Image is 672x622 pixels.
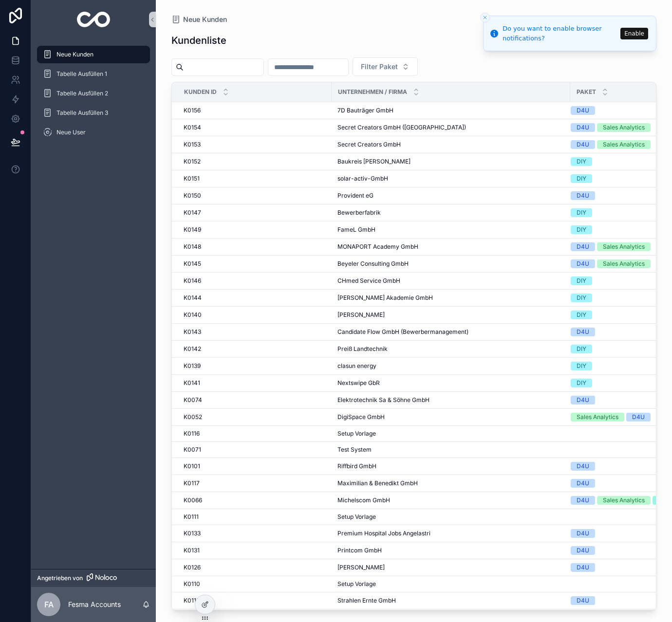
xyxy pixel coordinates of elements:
[337,396,564,404] a: Elektrotechnik Sa & Söhne GmbH
[337,564,385,571] span: [PERSON_NAME]
[603,496,645,505] div: Sales Analytics
[337,430,564,438] a: Setup Vorlage
[184,192,326,200] a: K0150
[337,107,564,114] a: 7D Bauträger GmbH
[337,277,564,285] a: CHmed Service GmbH
[56,90,108,97] span: Tabelle Ausfüllen 2
[337,446,564,454] a: Test System
[184,294,202,302] span: K0144
[184,597,326,604] a: K0115
[577,242,589,251] div: D4U
[184,446,326,454] a: K0071
[337,158,411,165] span: Baukreis [PERSON_NAME]
[184,362,326,370] a: K0139
[337,496,564,504] a: Michelscom GmbH
[337,513,564,521] a: Setup Vorlage
[337,175,388,183] span: solar-activ-GmbH
[577,293,586,302] div: DIY
[184,277,201,285] span: K0146
[337,597,564,604] a: Strahlen Ernte GmbH
[37,65,150,83] a: Tabelle Ausfüllen 1
[184,379,200,387] span: K0141
[184,88,217,96] span: Kunden ID
[184,192,201,200] span: K0150
[184,413,202,421] span: K0052
[56,109,108,117] span: Tabelle Ausfüllen 3
[184,124,326,131] a: K0154
[184,226,326,234] a: K0149
[184,564,326,571] a: K0126
[337,107,393,114] span: 7D Bauträger GmbH
[337,209,381,217] span: Bewerberfabrik
[184,597,200,604] span: K0115
[37,574,83,582] font: Angetrieben von
[184,564,201,571] span: K0126
[184,530,326,537] a: K0133
[577,596,589,605] div: D4U
[184,141,201,148] span: K0153
[337,311,564,319] a: [PERSON_NAME]
[337,413,564,421] a: DigiSpace GmbH
[184,209,201,217] span: K0147
[337,496,390,504] span: Michelscom GmbH
[184,243,326,251] a: K0148
[577,191,589,200] div: D4U
[337,124,564,131] a: Secret Creators GmbH ([GEOGRAPHIC_DATA])
[184,430,200,438] span: K0116
[577,362,586,370] div: DIY
[184,580,200,588] span: K0110
[337,175,564,183] a: solar-activ-GmbH
[577,225,586,234] div: DIY
[337,462,564,470] a: Riffbird GmbH
[184,413,326,421] a: K0052
[577,479,589,488] div: D4U
[184,311,202,319] span: K0140
[184,175,200,183] span: K0151
[184,479,326,487] a: K0117
[184,513,326,521] a: K0111
[353,57,418,76] button: Select Button
[37,46,150,63] a: Neue Kunden
[184,345,326,353] a: K0142
[337,462,376,470] span: Riffbird GmbH
[337,379,380,387] span: Nextswipe GbR
[337,141,564,148] a: Secret Creators GmbH
[577,259,589,268] div: D4U
[184,446,201,454] span: K0071
[184,462,326,470] a: K0101
[184,107,326,114] a: K0156
[56,70,107,78] span: Tabelle Ausfüllen 1
[37,124,150,141] a: Neue User
[184,328,201,336] span: K0143
[603,242,645,251] div: Sales Analytics
[184,260,326,268] a: K0145
[337,141,401,148] span: Secret Creators GmbH
[577,140,589,149] div: D4U
[337,311,385,319] span: [PERSON_NAME]
[577,462,589,471] div: D4U
[184,209,326,217] a: K0147
[337,158,564,165] a: Baukreis [PERSON_NAME]
[337,226,564,234] a: FameL GmbH
[37,104,150,122] a: Tabelle Ausfüllen 3
[337,243,418,251] span: MONAPORT Academy GmbH
[337,564,564,571] a: [PERSON_NAME]
[77,12,111,27] img: App-Logo
[184,345,201,353] span: K0142
[184,379,326,387] a: K0141
[184,328,326,336] a: K0143
[337,580,564,588] a: Setup Vorlage
[577,546,589,555] div: D4U
[184,396,326,404] a: K0074
[56,51,93,58] span: Neue Kunden
[577,345,586,353] div: DIY
[603,259,645,268] div: Sales Analytics
[337,530,564,537] a: Premium Hospital Jobs Angelastri
[184,294,326,302] a: K0144
[184,396,202,404] span: K0074
[337,124,466,131] span: Secret Creators GmbH ([GEOGRAPHIC_DATA])
[361,62,398,72] span: Filter Paket
[184,479,200,487] span: K0117
[337,362,564,370] a: clasun energy
[184,277,326,285] a: K0146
